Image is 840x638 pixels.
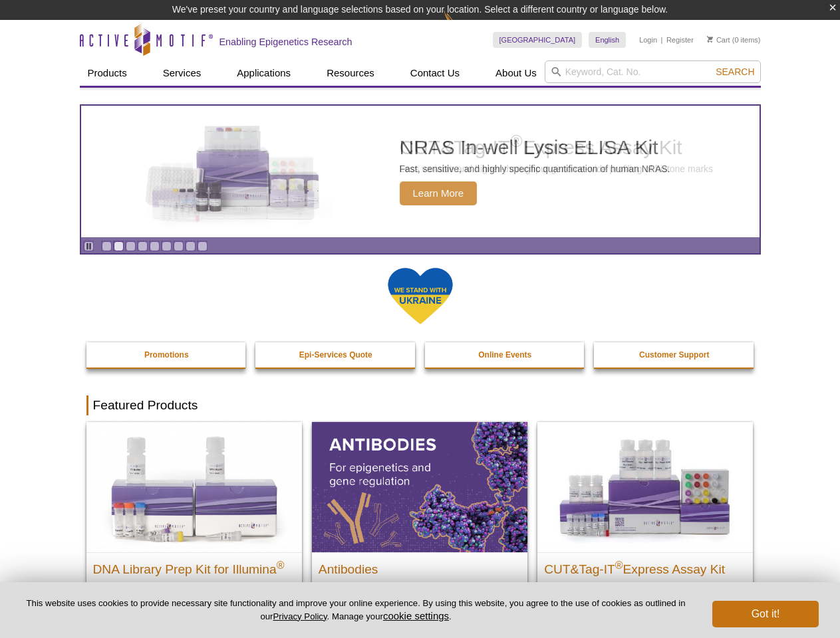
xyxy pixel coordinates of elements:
[544,556,746,576] h2: CUT&Tag-IT Express Assay Kit
[400,163,670,175] p: Fast, sensitive, and highly specific quantification of human NRAS.
[21,597,690,623] p: This website uses cookies to provide necessary site functionality and improve your online experie...
[488,60,545,86] a: About Us
[198,241,208,251] a: Go to slide 9
[319,60,382,86] a: Resources
[639,350,709,360] strong: Customer Support
[312,422,527,623] a: All Antibodies Antibodies Application-tested antibodies for ChIP, CUT&Tag, and CUT&RUN.
[186,241,196,251] a: Go to slide 8
[312,422,527,552] img: All Antibodies
[144,350,189,360] strong: Promotions
[102,241,112,251] a: Go to slide 1
[400,181,478,205] span: Learn More
[639,35,657,45] a: Login
[537,422,753,552] img: CUT&Tag-IT® Express Assay Kit
[666,35,694,45] a: Register
[255,342,416,368] a: Epi-Services Quote
[425,342,586,368] a: Online Events
[86,422,302,552] img: DNA Library Prep Kit for Illumina
[174,241,184,251] a: Go to slide 7
[707,32,761,48] li: (0 items)
[93,556,295,576] h2: DNA Library Prep Kit for Illumina
[114,241,124,251] a: Go to slide 2
[383,610,449,621] button: cookie settings
[277,560,285,571] sup: ®
[444,10,479,41] img: Change Here
[716,66,754,77] span: Search
[162,241,172,251] a: Go to slide 6
[707,35,730,45] a: Cart
[545,60,761,83] input: Keyword, Cat. No.
[319,556,521,576] h2: Antibodies
[594,342,755,368] a: Customer Support
[84,241,94,251] a: Toggle autoplay
[707,36,713,43] img: Your Cart
[86,422,302,637] a: DNA Library Prep Kit for Illumina DNA Library Prep Kit for Illumina® Dual Index NGS Kit for ChIP-...
[299,350,372,360] strong: Epi-Services Quote
[86,342,247,368] a: Promotions
[219,36,352,48] h2: Enabling Epigenetics Research
[478,350,531,360] strong: Online Events
[86,395,754,415] h2: Featured Products
[150,241,160,251] a: Go to slide 5
[387,266,454,326] img: We Stand With Ukraine
[493,32,583,48] a: [GEOGRAPHIC_DATA]
[80,60,135,86] a: Products
[712,601,819,627] button: Got it!
[400,138,670,158] h2: NRAS In-well Lysis ELISA Kit
[661,32,663,48] li: |
[81,106,760,237] article: NRAS In-well Lysis ELISA Kit
[229,60,299,86] a: Applications
[712,66,758,78] button: Search
[126,241,136,251] a: Go to slide 3
[589,32,626,48] a: English
[155,60,210,86] a: Services
[134,126,333,217] img: NRAS In-well Lysis ELISA Kit
[273,611,327,621] a: Privacy Policy
[615,560,623,571] sup: ®
[402,60,468,86] a: Contact Us
[537,422,753,623] a: CUT&Tag-IT® Express Assay Kit CUT&Tag-IT®Express Assay Kit Less variable and higher-throughput ge...
[81,106,760,237] a: NRAS In-well Lysis ELISA Kit NRAS In-well Lysis ELISA Kit Fast, sensitive, and highly specific qu...
[138,241,148,251] a: Go to slide 4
